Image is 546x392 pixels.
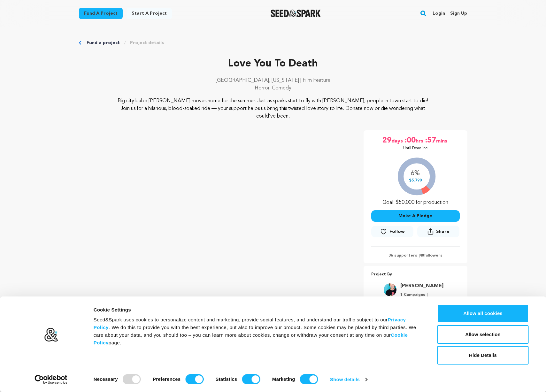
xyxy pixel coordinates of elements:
button: Allow selection [437,325,529,344]
div: Breadcrumb [79,40,467,46]
strong: Statistics [216,376,237,382]
a: Goto Lars Midthun profile [400,282,443,290]
span: 40 [419,254,424,257]
span: days [391,135,404,146]
span: Share [417,226,459,240]
span: Follow [389,228,405,235]
a: Login [433,8,445,19]
img: Seed&Spark Logo Dark Mode [271,10,321,17]
p: 1 Campaigns | [400,292,443,297]
span: hrs [416,135,425,146]
span: Share [436,228,450,235]
button: Make A Pledge [371,210,460,222]
img: 49e8bd1650e86154.jpg [384,283,396,296]
a: Start a project [127,8,172,19]
strong: Preferences [153,376,181,382]
p: Love You To Death [79,56,467,72]
span: mins [436,135,449,146]
img: logo [44,327,58,342]
a: Project details [130,40,164,46]
span: :00 [404,135,416,146]
p: Horror, Comedy [79,84,467,92]
span: 29 [382,135,391,146]
button: Allow all cookies [437,304,529,323]
a: Follow [371,226,413,237]
button: Share [417,226,459,237]
strong: Marketing [272,376,295,382]
a: Sign up [450,8,467,19]
strong: Necessary [94,376,118,382]
p: Until Deadline [403,146,428,151]
p: 36 supporters | followers [371,253,460,258]
span: :57 [425,135,436,146]
a: Show details [330,375,367,384]
button: Hide Details [437,346,529,365]
p: [GEOGRAPHIC_DATA], [US_STATE] | Film Feature [79,77,467,84]
p: Big city babe [PERSON_NAME] moves home for the summer. Just as sparks start to fly with [PERSON_N... [118,97,428,120]
a: Fund a project [79,8,123,19]
div: Cookie Settings [94,306,423,314]
a: Seed&Spark Homepage [271,10,321,17]
div: Seed&Spark uses cookies to personalize content and marketing, provide social features, and unders... [94,316,423,347]
p: Project By [371,271,460,278]
a: Usercentrics Cookiebot - opens in a new window [23,375,79,384]
a: Fund a project [87,40,120,46]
